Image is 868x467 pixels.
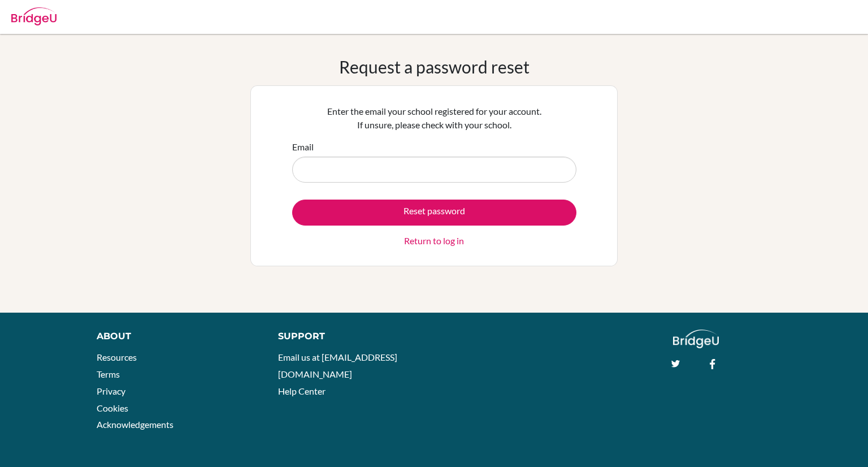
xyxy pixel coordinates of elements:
div: Support [278,330,422,343]
a: Privacy [97,386,125,396]
a: Terms [97,369,120,379]
img: logo_white@2x-f4f0deed5e89b7ecb1c2cc34c3e3d731f90f0f143d5ea2071677605dd97b5244.png [673,330,719,348]
img: Bridge-U [11,7,57,25]
label: Email [292,140,314,154]
a: Email us at [EMAIL_ADDRESS][DOMAIN_NAME] [278,352,397,379]
a: Help Center [278,386,325,396]
div: About [97,330,253,343]
a: Acknowledgements [97,419,173,430]
button: Reset password [292,200,576,226]
h1: Request a password reset [339,57,530,77]
a: Return to log in [404,234,464,248]
p: Enter the email your school registered for your account. If unsure, please check with your school. [292,105,576,132]
a: Cookies [97,403,128,413]
a: Resources [97,352,137,362]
